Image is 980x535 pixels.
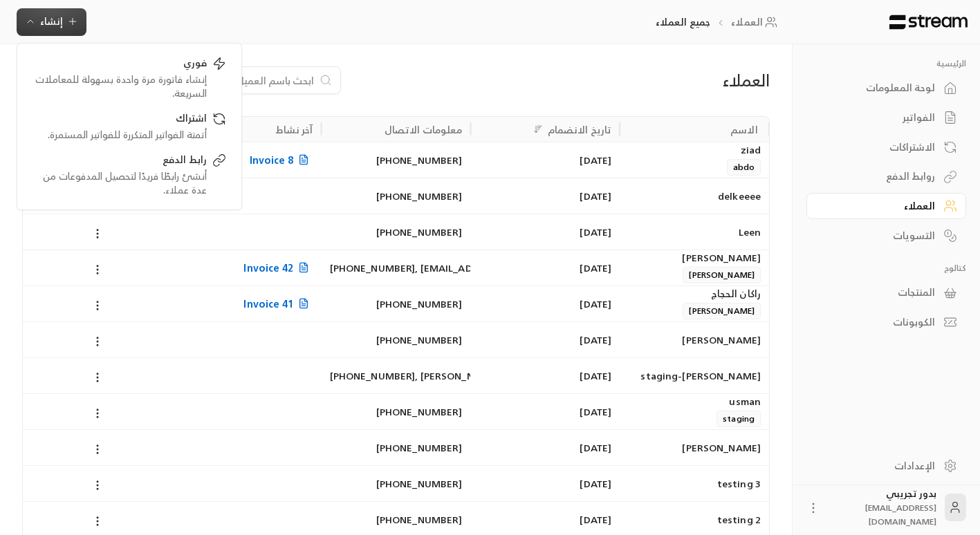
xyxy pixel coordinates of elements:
[330,358,463,393] div: [PHONE_NUMBER] , [PERSON_NAME][EMAIL_ADDRESS][DOMAIN_NAME]
[656,15,782,29] nav: breadcrumb
[548,121,612,138] div: تاريخ الانضمام
[530,69,770,91] div: العملاء
[330,250,463,285] div: [PHONE_NUMBER] , [EMAIL_ADDRESS][DOMAIN_NAME]
[730,121,758,138] div: الاسم
[829,487,936,528] div: بدور تجريبي
[479,358,611,393] div: [DATE]
[330,178,463,214] div: [PHONE_NUMBER]
[727,159,761,176] span: abdo
[33,56,207,73] div: فوري
[479,466,611,501] div: [DATE]
[806,263,966,274] p: كتالوج
[479,322,611,357] div: [DATE]
[656,15,710,29] p: جميع العملاء
[806,309,966,336] a: الكوبونات
[806,222,966,249] a: التسويات
[330,286,463,321] div: [PHONE_NUMBER]
[824,199,935,213] div: العملاء
[530,121,546,138] button: Sort
[250,151,313,169] span: Invoice 8
[479,142,611,178] div: [DATE]
[824,229,935,243] div: التسويات
[33,153,207,169] div: رابط الدفع
[479,394,611,429] div: [DATE]
[33,111,207,128] div: اشتراك
[865,500,936,529] span: [EMAIL_ADDRESS][DOMAIN_NAME]
[628,394,761,409] div: usman
[806,75,966,102] a: لوحة المعلومات
[824,285,935,299] div: المنتجات
[806,452,966,479] a: الإعدادات
[806,58,966,69] p: الرئيسية
[824,459,935,473] div: الإعدادات
[683,267,761,283] span: [PERSON_NAME]
[628,250,761,265] div: [PERSON_NAME]
[479,178,611,214] div: [DATE]
[243,259,313,276] span: Invoice 42
[824,81,935,95] div: لوحة المعلومات
[33,169,207,197] div: أنشئ رابطًا فريدًا لتحصيل المدفوعات من عدة عملاء.
[26,106,233,147] a: اشتراكأتمتة الفواتير المتكررة للفواتير المستمرة.
[806,193,966,220] a: العملاء
[824,140,935,154] div: الاشتراكات
[628,322,761,357] div: [PERSON_NAME]
[479,430,611,465] div: [DATE]
[628,178,761,214] div: delkeeee
[628,466,761,501] div: testing 3
[888,15,969,30] img: Logo
[26,147,233,203] a: رابط الدفعأنشئ رابطًا فريدًا لتحصيل المدفوعات من عدة عملاء.
[330,430,463,465] div: [PHONE_NUMBER]
[40,12,63,30] span: إنشاء
[628,142,761,158] div: ziad
[628,286,761,301] div: راكان الحجاج
[33,128,207,142] div: أتمتة الفواتير المتكررة للفواتير المستمرة.
[330,466,463,501] div: [PHONE_NUMBER]
[824,111,935,124] div: الفواتير
[824,315,935,329] div: الكوبونات
[330,394,463,429] div: [PHONE_NUMBER]
[330,322,463,357] div: [PHONE_NUMBER]
[385,121,463,138] div: معلومات الاتصال
[716,411,761,427] span: staging
[628,214,761,250] div: Leen
[806,163,966,190] a: روابط الدفع
[17,8,86,36] button: إنشاء
[479,214,611,250] div: [DATE]
[330,142,463,178] div: [PHONE_NUMBER]
[628,358,761,393] div: [PERSON_NAME]-staging
[479,250,611,285] div: [DATE]
[33,73,207,100] div: إنشاء فاتورة مرة واحدة بسهولة للمعاملات السريعة.
[243,295,313,312] span: Invoice 41
[731,15,782,29] a: العملاء
[479,286,611,321] div: [DATE]
[26,50,233,106] a: فوريإنشاء فاتورة مرة واحدة بسهولة للمعاملات السريعة.
[806,133,966,160] a: الاشتراكات
[683,303,761,319] span: [PERSON_NAME]
[330,214,463,250] div: [PHONE_NUMBER]
[824,169,935,183] div: روابط الدفع
[276,121,313,138] div: آخر نشاط
[628,430,761,465] div: [PERSON_NAME]
[806,104,966,131] a: الفواتير
[806,279,966,306] a: المنتجات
